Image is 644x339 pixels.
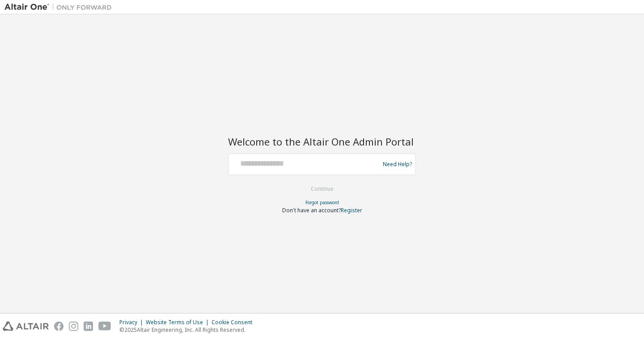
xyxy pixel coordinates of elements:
[54,322,64,331] img: facebook.svg
[98,322,111,331] img: youtube.svg
[3,322,49,331] img: altair_logo.svg
[341,206,362,214] a: Register
[146,319,212,326] div: Website Terms of Use
[282,206,341,214] span: Don't have an account?
[69,322,78,331] img: instagram.svg
[84,322,93,331] img: linkedin.svg
[305,199,339,206] a: Forgot password
[383,164,412,164] a: Need Help?
[119,326,258,334] p: © 2025 Altair Engineering, Inc. All Rights Reserved.
[4,3,116,12] img: Altair One
[119,319,146,326] div: Privacy
[212,319,258,326] div: Cookie Consent
[228,135,416,148] h2: Welcome to the Altair One Admin Portal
